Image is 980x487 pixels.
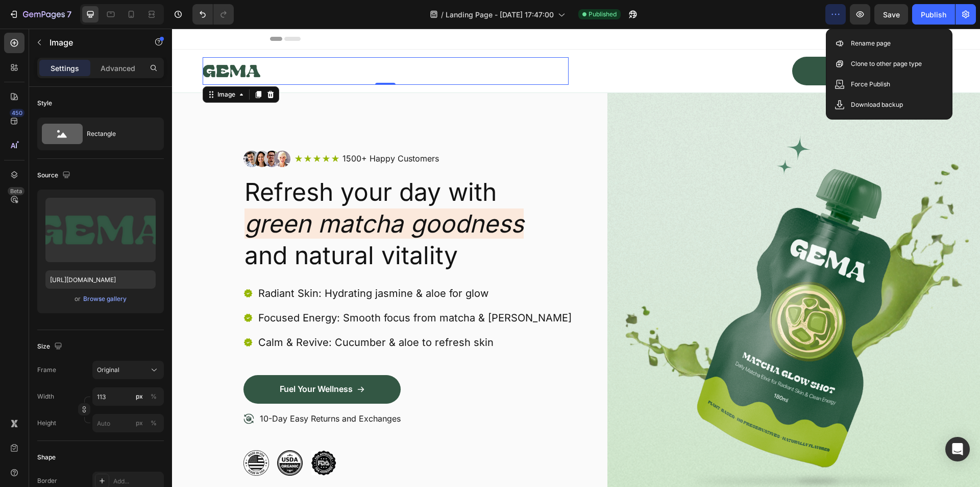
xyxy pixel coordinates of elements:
[133,417,145,429] button: %
[75,293,81,305] span: or
[113,477,161,486] div: Add...
[656,37,729,48] p: Fuel Your Wellness
[71,147,404,244] h2: Refresh your day with and natural vitality
[37,340,64,354] div: Size
[45,198,156,262] img: preview-image
[10,109,24,117] div: 450
[37,419,56,428] label: Height
[83,294,127,304] button: Browse gallery
[851,100,903,110] p: Download backup
[151,419,157,428] div: %
[105,422,131,447] img: gempages_458113547910513601-4099e2b8-03fe-424b-9dd3-26347ed6355f.png
[912,4,955,25] button: Publish
[97,365,119,375] span: Original
[148,417,160,429] button: px
[50,36,136,49] p: Image
[945,437,970,461] div: Open Intercom Messenger
[72,180,352,210] i: green matcha goodness
[851,38,891,49] p: Rename page
[101,63,135,74] p: Advanced
[71,422,97,447] img: gempages_458113547910513601-16b3734e-f906-480e-bccf-366dbed99a1e.png
[8,187,24,195] div: Beta
[51,63,79,74] p: Settings
[133,390,145,403] button: %
[172,29,980,487] iframe: Design area
[883,10,900,19] span: Save
[37,99,52,108] div: Style
[37,365,56,375] label: Frame
[88,385,229,396] p: 10-Day Easy Returns and Exchanges
[37,453,56,462] div: Shape
[851,59,922,69] p: Clone to other page type
[874,4,908,25] button: Save
[589,10,617,19] span: Published
[136,392,143,401] div: px
[851,79,890,89] p: Force Publish
[170,125,267,135] p: 1500+ Happy Customers
[192,4,234,25] div: Undo/Redo
[67,8,71,20] p: 7
[108,355,181,366] p: Fuel Your Wellness
[37,169,72,182] div: Source
[37,392,54,401] label: Width
[83,294,127,304] div: Browse gallery
[148,390,160,403] button: px
[441,9,444,20] span: /
[86,307,400,320] p: Calm & Revive: Cucumber & aloe to refresh skin
[921,9,946,20] div: Publish
[92,414,164,432] input: px%
[92,361,164,379] button: Original
[136,419,143,428] div: px
[71,122,118,138] img: gempages_458113547910513601-e02b46a3-1f40-4ca1-adb3-6ca76f63a96e.png
[151,392,157,401] div: %
[92,387,164,406] input: px%
[139,422,164,447] img: gempages_458113547910513601-c4f49e6b-5512-43d3-92d5-cc48baa7deeb.png
[71,346,229,375] a: Fuel Your Wellness
[4,4,76,25] button: 7
[86,283,400,296] p: Focused Energy: Smooth focus from matcha & [PERSON_NAME]
[37,476,57,485] div: Border
[446,9,554,20] span: Landing Page - [DATE] 17:47:00
[87,122,149,146] div: Rectangle
[45,270,156,289] input: https://example.com/image.jpg
[86,258,400,271] p: Radiant Skin: Hydrating jasmine & aloe for glow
